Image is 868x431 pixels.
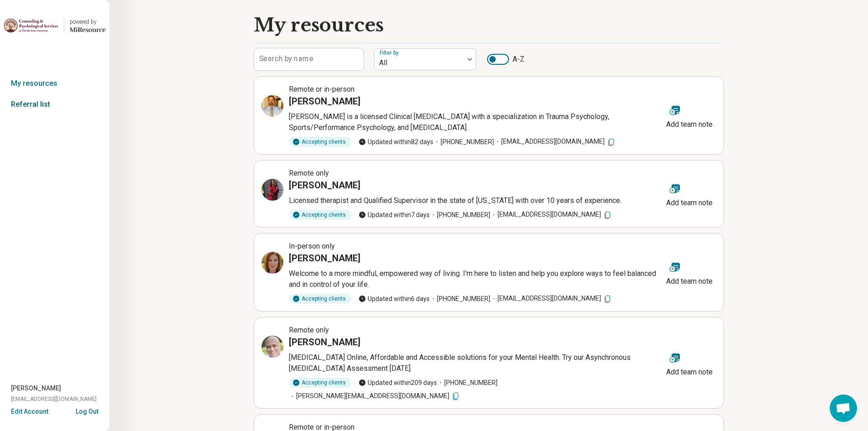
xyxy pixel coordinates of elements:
span: Remote only [289,169,329,177]
span: Updated within 7 days [359,210,430,220]
div: Accepting clients [289,210,351,220]
h3: [PERSON_NAME] [289,252,360,265]
button: Add team note [663,347,716,379]
span: In-person only [289,242,335,250]
span: Updated within 6 days [359,294,430,304]
span: Remote only [289,326,329,334]
h1: My resources [254,15,384,36]
span: [EMAIL_ADDRESS][DOMAIN_NAME] [490,210,612,219]
button: Add team note [663,256,716,289]
img: Florida State University [4,15,58,36]
div: powered by [70,18,106,26]
button: Add team note [663,99,716,132]
span: [EMAIL_ADDRESS][DOMAIN_NAME] [11,395,97,403]
span: [PERSON_NAME][EMAIL_ADDRESS][DOMAIN_NAME] [289,391,460,401]
span: [EMAIL_ADDRESS][DOMAIN_NAME] [490,294,612,303]
label: A-Z [487,54,524,65]
div: Accepting clients [289,378,351,388]
label: Search by name [259,55,313,62]
p: Welcome to a more mindful, empowered way of living. I'm here to listen and help you explore ways ... [289,268,663,290]
span: [EMAIL_ADDRESS][DOMAIN_NAME] [494,137,616,146]
p: Licensed therapist and Qualified Supervisor in the state of [US_STATE] with over 10 years of expe... [289,195,663,206]
p: [MEDICAL_DATA] Online, Affordable and Accessible solutions for your Mental Health. Try our Asynch... [289,352,663,374]
span: [PHONE_NUMBER] [430,210,490,220]
label: Filter by [380,50,401,56]
span: Updated within 209 days [359,378,437,388]
div: Accepting clients [289,137,351,147]
span: [PHONE_NUMBER] [430,294,490,304]
div: Open chat [830,395,857,422]
span: Remote or in-person [289,85,354,93]
span: [PHONE_NUMBER] [437,378,498,388]
span: [PHONE_NUMBER] [433,137,494,147]
h3: [PERSON_NAME] [289,95,360,108]
span: Updated within 82 days [359,137,433,147]
h3: [PERSON_NAME] [289,336,360,348]
div: Accepting clients [289,294,351,304]
button: Edit Account [11,407,48,416]
span: [PERSON_NAME] [11,384,61,393]
a: Florida State Universitypowered by [4,15,106,36]
p: [PERSON_NAME] is a licensed Clinical [MEDICAL_DATA] with a specialization in Trauma Psychology, S... [289,111,663,133]
button: Add team note [663,177,716,210]
button: Log Out [76,407,98,414]
h3: [PERSON_NAME] [289,179,360,192]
